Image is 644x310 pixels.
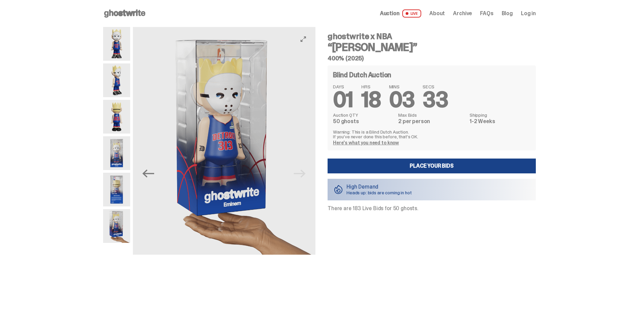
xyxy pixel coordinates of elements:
a: Here's what you need to know [333,140,399,146]
a: Archive [453,11,472,16]
span: HRS [361,84,381,89]
span: 01 [333,86,353,114]
dt: Auction QTY [333,113,394,117]
img: Copy%20of%20Eminem_NBA_400_1.png [103,27,130,61]
img: eminem%20scale.png [133,27,316,255]
span: SECS [423,84,448,89]
a: Log in [521,11,536,16]
a: Place your Bids [328,159,536,173]
span: DAYS [333,84,353,89]
h4: ghostwrite x NBA [328,32,536,40]
span: 33 [423,86,448,114]
p: Warning: This is a Blind Dutch Auction. If you’ve never done this before, that’s OK. [333,130,530,139]
a: FAQs [480,11,493,16]
p: High Demand [347,184,412,190]
span: 18 [361,86,381,114]
h5: 400% (2025) [328,55,536,61]
span: Auction [380,11,400,16]
img: Copy%20of%20Eminem_NBA_400_6.png [103,100,130,134]
h3: “[PERSON_NAME]” [328,42,536,53]
dd: 2 per person [398,119,466,124]
dd: 50 ghosts [333,119,394,124]
h4: Blind Dutch Auction [333,72,391,78]
dt: Max Bids [398,113,466,117]
img: Eminem_NBA_400_13.png [103,173,130,206]
button: Previous [141,166,156,181]
a: Auction LIVE [380,9,421,18]
img: eminem%20scale.png [103,209,130,243]
p: Heads up: bids are coming in hot [347,190,412,195]
span: MINS [389,84,415,89]
a: About [429,11,445,16]
img: Copy%20of%20Eminem_NBA_400_3.png [103,63,130,97]
button: View full-screen [299,35,307,43]
dt: Shipping [470,113,530,117]
a: Blog [502,11,513,16]
span: 03 [389,86,415,114]
img: Eminem_NBA_400_12.png [103,136,130,170]
dd: 1-2 Weeks [470,119,530,124]
span: LIVE [402,9,422,18]
p: There are 183 Live Bids for 50 ghosts. [328,206,536,211]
